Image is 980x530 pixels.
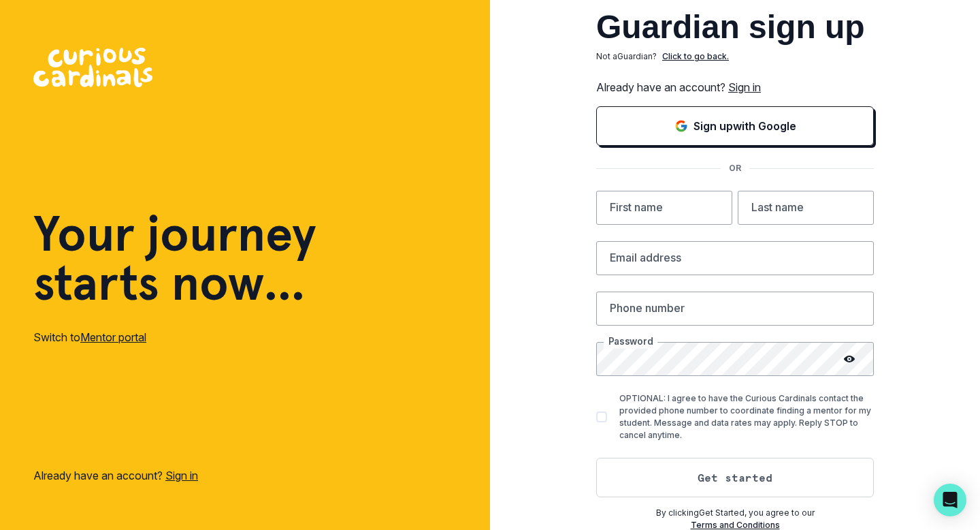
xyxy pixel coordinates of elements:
[596,79,874,95] p: Already have an account?
[596,458,874,497] button: Get started
[693,118,796,134] p: Sign up with Google
[165,469,198,482] a: Sign in
[596,50,657,63] p: Not a Guardian ?
[33,209,316,307] h1: Your journey starts now...
[80,330,146,344] a: Mentor portal
[934,484,966,516] div: Open Intercom Messenger
[728,80,761,94] a: Sign in
[33,48,152,87] img: Curious Cardinals Logo
[691,520,780,530] a: Terms and Conditions
[596,106,874,146] button: Sign in with Google (GSuite)
[33,330,80,344] span: Switch to
[662,50,729,63] p: Click to go back.
[619,392,874,441] p: OPTIONAL: I agree to have the Curious Cardinals contact the provided phone number to coordinate f...
[596,11,874,44] h2: Guardian sign up
[721,162,749,174] p: OR
[33,467,198,484] p: Already have an account?
[596,507,874,519] p: By clicking Get Started , you agree to our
